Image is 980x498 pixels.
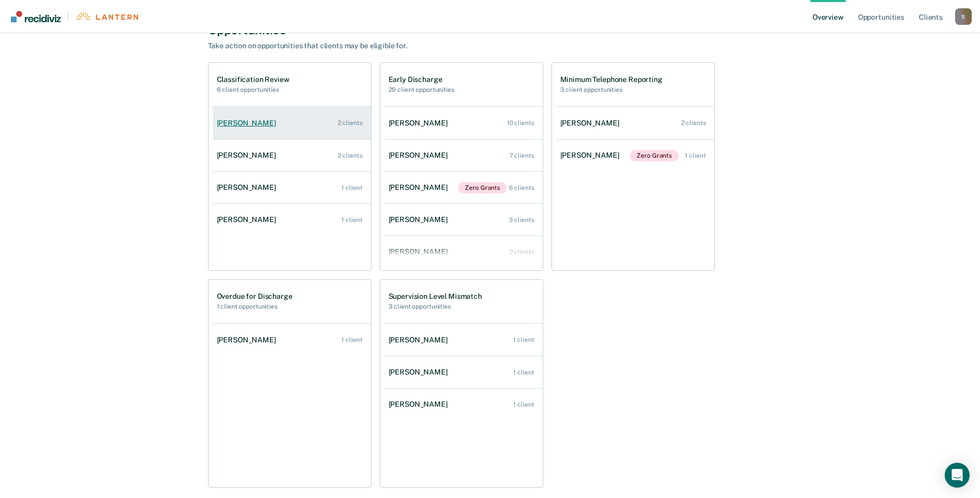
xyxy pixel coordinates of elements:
div: [PERSON_NAME] [389,336,452,344]
h2: 1 client opportunities [217,303,293,310]
button: Profile dropdown button [955,8,972,25]
div: 1 client [513,369,534,376]
div: [PERSON_NAME] [217,183,280,192]
div: [PERSON_NAME] [217,336,280,344]
a: [PERSON_NAME] 1 client [213,325,371,355]
h2: 3 client opportunities [389,303,482,310]
div: [PERSON_NAME] [389,368,452,377]
a: [PERSON_NAME] 1 client [384,325,543,355]
div: [PERSON_NAME] [217,119,280,128]
div: 2 clients [509,248,534,256]
div: [PERSON_NAME] [217,151,280,160]
span: Zero Grants [630,150,679,161]
div: 1 client [341,184,362,191]
div: 1 client [513,401,534,408]
div: [PERSON_NAME] [389,151,452,160]
a: [PERSON_NAME] 2 clients [213,141,371,170]
a: [PERSON_NAME]Zero Grants 6 clients [384,172,543,204]
div: 2 clients [681,119,706,127]
div: 7 clients [509,152,534,159]
a: [PERSON_NAME] 10 clients [384,108,543,138]
div: [PERSON_NAME] [389,215,452,224]
div: Take action on opportunities that clients may be eligible for. [208,41,571,50]
div: 1 client [341,336,362,343]
div: 3 clients [509,216,534,224]
div: 6 clients [509,184,534,191]
h1: Overdue for Discharge [217,292,293,301]
div: [PERSON_NAME] [389,183,452,192]
img: Lantern [75,12,138,20]
div: S [955,8,972,25]
div: [PERSON_NAME] [217,215,280,224]
a: [PERSON_NAME] 3 clients [384,205,543,234]
a: [PERSON_NAME]Zero Grants 1 client [556,140,714,172]
div: 1 client [513,336,534,343]
div: 2 clients [338,119,363,127]
div: [PERSON_NAME] [389,400,452,409]
a: [PERSON_NAME] 1 client [384,357,543,387]
h2: 29 client opportunities [389,86,454,93]
div: [PERSON_NAME] [560,119,624,128]
h1: Early Discharge [389,75,454,84]
div: Open Intercom Messenger [945,463,970,488]
a: [PERSON_NAME] 1 client [384,390,543,419]
a: [PERSON_NAME] 1 client [213,173,371,202]
div: [PERSON_NAME] [560,151,624,160]
div: 1 client [341,216,362,224]
a: [PERSON_NAME] 2 clients [556,108,714,138]
a: [PERSON_NAME] 1 client [213,205,371,234]
div: 1 client [685,152,706,159]
div: 10 clients [507,119,534,127]
img: Recidiviz [11,11,61,22]
div: 2 clients [338,152,363,159]
a: [PERSON_NAME] 2 clients [213,108,371,138]
h1: Minimum Telephone Reporting [560,75,662,84]
h2: 3 client opportunities [560,86,662,93]
a: [PERSON_NAME] 2 clients [384,237,543,267]
div: [PERSON_NAME] [389,119,452,128]
span: | [61,12,75,21]
div: [PERSON_NAME] [389,247,452,256]
h2: 6 client opportunities [217,86,289,93]
h1: Classification Review [217,75,289,84]
a: [PERSON_NAME] 7 clients [384,141,543,170]
span: Zero Grants [458,182,507,193]
h1: Supervision Level Mismatch [389,292,482,301]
